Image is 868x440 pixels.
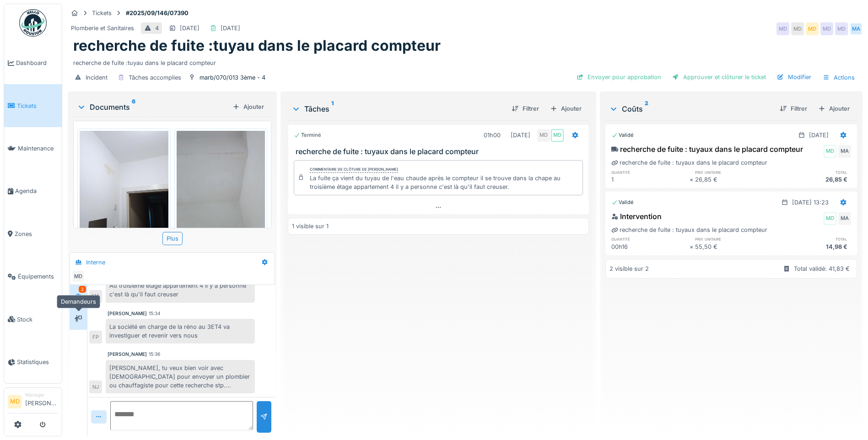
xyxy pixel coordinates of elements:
div: NJ [89,381,102,393]
div: 01h00 [484,131,501,140]
h6: total [773,169,851,175]
div: Interne [86,258,105,267]
div: Manager [25,392,58,398]
div: 14,98 € [773,242,851,251]
h6: total [773,236,851,242]
a: Dashboard [4,42,62,84]
img: 7cc6bbv930dir85rcqbqmoyc069c [80,131,168,249]
div: 26,85 € [695,175,773,184]
div: Commentaire de clôture de [PERSON_NAME] [310,166,398,173]
div: Demandeurs [57,295,100,308]
h6: prix unitaire [695,236,773,242]
a: Zones [4,213,62,255]
div: FP [89,331,102,343]
div: [PERSON_NAME], tu veux bien voir avec [DEMOGRAPHIC_DATA] pour envoyer un plombier ou chauffagiste... [106,360,255,394]
div: Filtrer [508,102,543,115]
div: recherche de fuite : tuyaux dans le placard compteur [611,225,767,234]
div: × [690,175,695,184]
div: 2 [79,286,86,293]
li: MD [8,395,22,408]
div: MA [89,290,102,303]
div: marb/070/013 3ème - 4 [199,73,265,82]
div: MD [824,145,836,158]
div: 00h16 [611,242,689,251]
span: Stock [17,315,58,324]
h6: quantité [611,169,689,175]
div: 55,50 € [695,242,773,251]
div: Actions [819,71,859,84]
div: 15:36 [149,351,160,358]
div: Ajouter [814,102,853,115]
div: Incident [86,73,108,82]
div: × [690,242,695,251]
div: [DATE] [511,131,530,140]
div: Approuver et clôturer le ticket [669,71,770,83]
div: MA [850,22,863,35]
span: Tickets [17,102,58,110]
sup: 1 [331,103,334,114]
div: Total validé: 41,83 € [794,264,850,273]
div: MD [806,22,819,35]
span: Statistiques [17,358,58,366]
div: [DATE] [809,131,829,140]
div: Filtrer [776,102,811,115]
div: [PERSON_NAME] [108,310,147,317]
div: [PERSON_NAME] [108,351,147,358]
div: Ajouter [229,101,268,113]
img: Badge_color-CXgf-gQk.svg [19,9,47,37]
div: MD [791,22,804,35]
span: Équipements [18,272,58,281]
sup: 2 [645,103,648,114]
h6: prix unitaire [695,169,773,175]
h6: quantité [611,236,689,242]
div: MD [551,129,564,142]
div: 1 visible sur 1 [292,222,329,231]
div: Documents [77,102,229,113]
li: [PERSON_NAME] [25,392,58,411]
div: Intervention [611,211,662,222]
span: Agenda [15,187,58,195]
span: Dashboard [16,59,58,67]
span: Maintenance [18,144,58,153]
a: MD Manager[PERSON_NAME] [8,392,58,413]
a: Équipements [4,255,62,298]
div: [DATE] [221,24,240,32]
div: Modifier [773,71,815,83]
div: Envoyer pour approbation [573,71,665,83]
span: Zones [15,230,58,238]
div: [DATE] 13:23 [792,198,829,207]
div: recherche de fuite : tuyaux dans le placard compteur [611,144,803,155]
div: Tâches [291,103,504,114]
h3: recherche de fuite : tuyaux dans le placard compteur [296,147,585,156]
a: Statistiques [4,341,62,383]
div: La fuite ça vient du tuyau de l'eau chaude après le compteur il se trouve dans la chape au troisi... [310,174,579,191]
sup: 6 [132,102,135,113]
div: Validé [611,131,634,139]
div: Tâches accomplies [129,73,181,82]
img: 1qnht7soqvin0tgrva0b748ktseg [177,131,265,249]
div: Coûts [609,103,772,114]
div: MD [820,22,833,35]
div: Tickets [92,9,112,17]
strong: #2025/09/146/07390 [122,9,192,17]
div: La société en charge de la réno au 3ET4 va investiguer et revenir vers nous [106,319,255,343]
div: Ajouter [546,102,585,115]
div: MA [838,212,851,225]
h1: recherche de fuite :tuyau dans le placard compteur [73,37,441,54]
div: recherche de fuite : tuyaux dans le placard compteur [611,158,767,167]
div: Validé [611,199,634,206]
div: MD [824,212,836,225]
div: MA [838,145,851,158]
div: [DATE] [180,24,199,32]
div: 2 visible sur 2 [609,264,649,273]
div: 1 [611,175,689,184]
div: MD [835,22,848,35]
div: recherche de fuite :tuyau dans le placard compteur [73,55,857,67]
div: MD [537,129,550,142]
div: 26,85 € [773,175,851,184]
div: 15:34 [149,310,161,317]
div: Terminé [294,131,321,139]
div: 4 [155,24,159,32]
div: Au troisième étage appartement 4 il y a personne c'est là qu'il faut creuser [106,278,255,302]
div: MD [776,22,789,35]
